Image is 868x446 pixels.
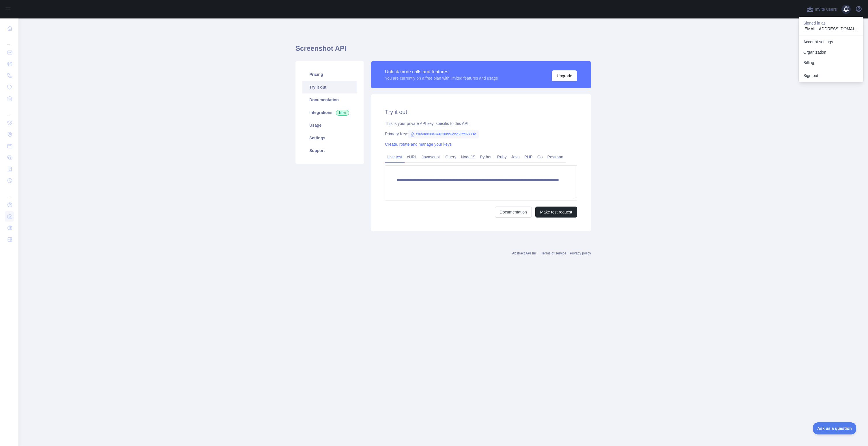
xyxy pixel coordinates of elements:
a: Integrations New [302,106,357,119]
a: Documentation [495,207,532,218]
iframe: Toggle Customer Support [813,422,856,434]
div: ... [5,105,14,117]
a: Pricing [302,68,357,81]
button: Billing [799,57,863,68]
button: Upgrade [552,70,577,81]
p: [EMAIL_ADDRESS][DOMAIN_NAME] [803,26,859,32]
a: NodeJS [459,152,478,162]
a: Support [302,144,357,157]
a: Usage [302,119,357,132]
a: PHP [522,152,535,162]
span: Invite users [815,6,837,13]
a: Go [535,152,545,162]
button: Make test request [535,207,577,218]
a: jQuery [442,152,459,162]
a: Documentation [302,93,357,106]
a: Organization [799,47,863,57]
a: Live test [385,152,405,162]
a: Create, rotate and manage your keys [385,142,452,147]
a: Abstract API Inc. [512,251,538,255]
a: Java [509,152,522,162]
p: Signed in as [803,20,859,26]
a: Postman [545,152,566,162]
a: Settings [302,132,357,144]
a: Account settings [799,37,863,47]
a: Python [478,152,495,162]
a: Ruby [495,152,509,162]
a: Terms of service [541,251,566,255]
div: This is your private API key, specific to this API. [385,121,577,126]
a: Javascript [419,152,442,162]
a: Privacy policy [570,251,591,255]
span: f1653cc38e874628bb8cbd23ff02771d [408,130,479,138]
div: ... [5,187,14,198]
span: New [336,110,349,116]
div: Primary Key: [385,131,577,137]
button: Sign out [799,70,863,81]
div: You are currently on a free plan with limited features and usage [385,75,498,81]
a: cURL [405,152,419,162]
h2: Try it out [385,108,577,116]
a: Try it out [302,81,357,93]
div: Unlock more calls and features [385,68,498,75]
h1: Screenshot API [295,44,591,58]
div: ... [5,35,14,46]
button: Invite users [805,5,838,14]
